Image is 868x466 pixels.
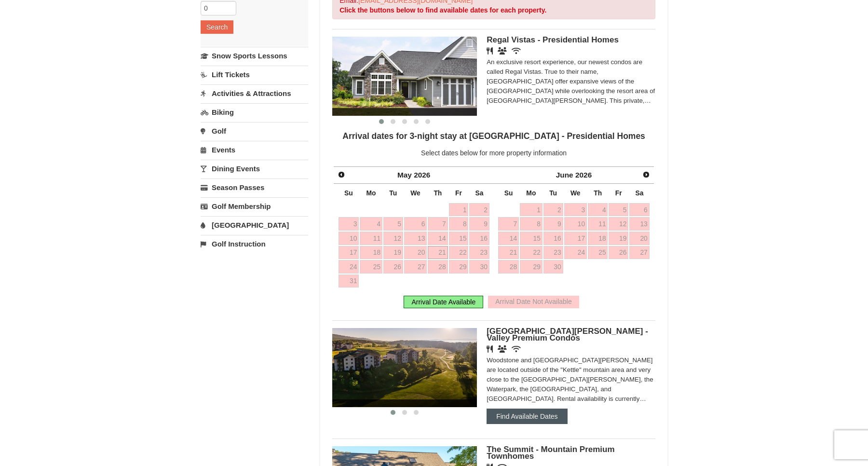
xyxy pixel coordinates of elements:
a: 25 [588,246,608,260]
span: Friday [615,189,622,197]
a: 16 [543,232,563,245]
a: 22 [449,246,469,260]
a: 21 [428,246,448,260]
i: Banquet Facilities [498,47,507,55]
a: 25 [360,260,382,274]
a: 18 [588,232,608,245]
a: 3 [339,217,359,231]
div: Woodstone and [GEOGRAPHIC_DATA][PERSON_NAME] are located outside of the "Kettle" mountain area an... [487,356,655,404]
a: 20 [629,232,649,245]
span: Wednesday [410,189,420,197]
span: Thursday [594,189,602,197]
a: 6 [629,203,649,217]
span: Next [642,171,650,178]
span: Tuesday [389,189,397,197]
a: Biking [201,103,308,121]
a: 12 [609,217,628,231]
div: An exclusive resort experience, our newest condos are called Regal Vistas. True to their name, [G... [487,57,655,106]
a: 4 [360,217,382,231]
span: [GEOGRAPHIC_DATA][PERSON_NAME] - Valley Premium Condos [487,327,648,343]
a: 2 [469,203,489,217]
a: Activities & Attractions [201,84,308,102]
span: Sunday [504,189,513,197]
button: Search [201,20,233,34]
a: 18 [360,246,382,260]
a: 8 [520,217,542,231]
a: 17 [564,232,587,245]
span: 2026 [414,171,430,179]
a: 3 [564,203,587,217]
i: Restaurant [487,345,493,353]
span: Select dates below for more property information [421,149,567,157]
i: Wireless Internet (free) [512,345,521,353]
span: Monday [366,189,376,197]
a: 20 [404,246,427,260]
a: 21 [498,246,519,260]
span: The Summit - Mountain Premium Townhomes [487,445,614,461]
a: 30 [543,260,563,274]
span: Saturday [635,189,643,197]
a: 19 [609,232,628,245]
a: 17 [339,246,359,260]
a: 12 [383,232,403,245]
span: Sunday [344,189,353,197]
a: 26 [383,260,403,274]
a: 11 [588,217,608,231]
a: 10 [564,217,587,231]
span: Regal Vistas - Presidential Homes [487,35,619,44]
a: 29 [520,260,542,274]
a: 9 [469,217,489,231]
a: 27 [404,260,427,274]
a: 30 [469,260,489,274]
a: 23 [543,246,563,260]
a: 19 [383,246,403,260]
a: Golf [201,122,308,140]
a: 13 [404,232,427,245]
span: 2026 [575,171,592,179]
a: 24 [339,260,359,274]
span: Thursday [434,189,442,197]
span: June [556,171,573,179]
a: Golf Membership [201,197,308,215]
a: 24 [564,246,587,260]
a: 15 [449,232,469,245]
a: Lift Tickets [201,66,308,83]
a: 1 [520,203,542,217]
a: 27 [629,246,649,260]
strong: Click the buttons below to find available dates for each property. [339,6,546,14]
a: Prev [335,168,348,181]
a: 13 [629,217,649,231]
a: 15 [520,232,542,245]
a: Dining Events [201,160,308,178]
span: May [397,171,412,179]
a: Snow Sports Lessons [201,47,308,65]
div: Arrival Date Available [404,296,483,308]
a: 8 [449,217,469,231]
div: Arrival Date Not Available [488,296,579,308]
h4: Arrival dates for 3-night stay at [GEOGRAPHIC_DATA] - Presidential Homes [332,131,655,141]
a: Events [201,141,308,159]
a: Next [639,168,653,181]
a: Golf Instruction [201,235,308,253]
a: 22 [520,246,542,260]
a: Season Passes [201,178,308,196]
i: Banquet Facilities [498,345,507,353]
a: 6 [404,217,427,231]
a: 23 [469,246,489,260]
a: [GEOGRAPHIC_DATA] [201,216,308,234]
a: 11 [360,232,382,245]
button: Find Available Dates [487,409,567,424]
a: 2 [543,203,563,217]
a: 7 [498,217,519,231]
i: Wireless Internet (free) [512,47,521,55]
a: 5 [383,217,403,231]
a: 1 [449,203,469,217]
a: 28 [498,260,519,274]
span: Wednesday [570,189,581,197]
span: Prev [338,171,345,178]
a: 29 [449,260,469,274]
a: 31 [339,274,359,288]
a: 26 [609,246,628,260]
a: 5 [609,203,628,217]
span: Friday [455,189,462,197]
